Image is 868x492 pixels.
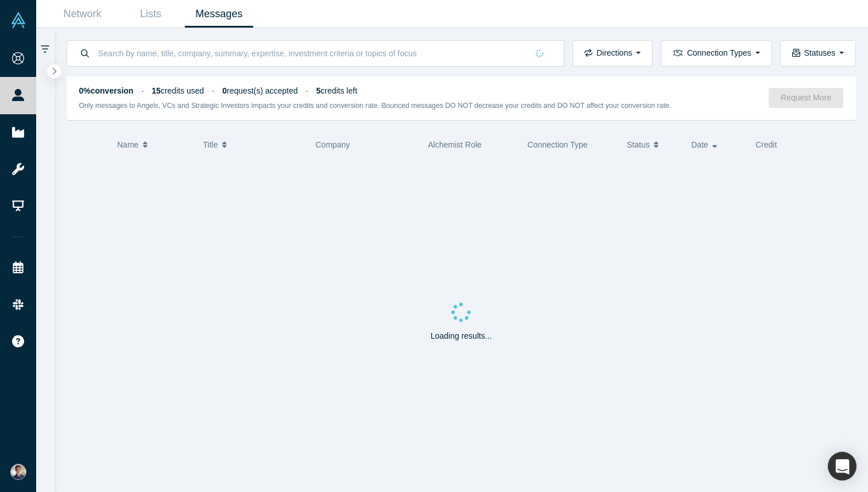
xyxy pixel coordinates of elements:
[306,86,308,95] span: ·
[48,1,117,28] a: Network
[117,1,185,28] a: Lists
[185,1,253,28] a: Messages
[691,133,708,157] span: Date
[117,133,138,157] span: Name
[117,133,191,157] button: Name
[203,133,304,157] button: Title
[316,86,358,95] span: credits left
[572,40,653,67] button: Directions
[627,133,650,157] span: Status
[97,40,528,67] input: Search by name, title, company, summary, expertise, investment criteria or topics of focus
[10,12,26,28] img: Alchemist Vault Logo
[79,102,672,110] small: Only messages to Angels, VCs and Strategic Investors impacts your credits and conversion rate. Bo...
[627,133,679,157] button: Status
[691,133,743,157] button: Date
[141,86,144,95] span: ·
[222,86,298,95] span: request(s) accepted
[528,140,588,149] span: Connection Type
[10,464,26,480] img: Andres Meiners's Account
[212,86,214,95] span: ·
[755,140,777,149] span: Credit
[661,40,772,67] button: Connection Types
[316,86,321,95] strong: 5
[79,86,134,95] strong: 0% conversion
[152,86,161,95] strong: 15
[780,40,856,67] button: Statuses
[203,133,218,157] span: Title
[316,140,350,149] span: Company
[222,86,227,95] strong: 0
[152,86,204,95] span: credits used
[431,330,492,342] p: Loading results...
[428,140,482,149] span: Alchemist Role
